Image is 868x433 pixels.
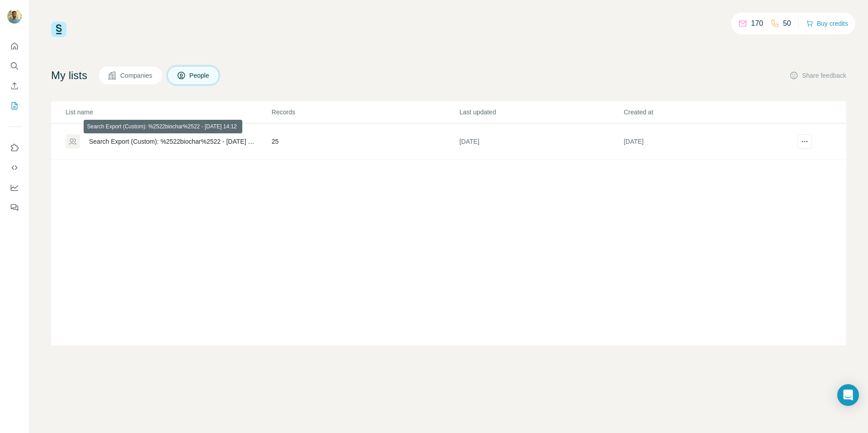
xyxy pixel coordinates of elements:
[189,71,210,80] span: People
[7,179,22,196] button: Dashboard
[120,71,153,80] span: Companies
[89,137,256,146] div: Search Export (Custom): %2522biochar%2522 - [DATE] 14:12
[7,9,22,24] img: Avatar
[51,68,87,83] h4: My lists
[7,98,22,114] button: My lists
[7,160,22,176] button: Use Surfe API
[7,58,22,74] button: Search
[7,199,22,216] button: Feedback
[271,123,459,160] td: 25
[837,384,859,406] div: Open Intercom Messenger
[459,108,623,117] p: Last updated
[7,78,22,94] button: Enrich CSV
[272,108,458,117] p: Records
[623,123,788,160] td: [DATE]
[806,17,848,30] button: Buy credits
[624,108,787,117] p: Created at
[459,123,623,160] td: [DATE]
[51,22,66,37] img: Surfe Logo
[783,18,791,29] p: 50
[66,108,271,117] p: List name
[789,71,846,80] button: Share feedback
[797,134,812,149] button: actions
[7,140,22,156] button: Use Surfe on LinkedIn
[7,38,22,54] button: Quick start
[751,18,763,29] p: 170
